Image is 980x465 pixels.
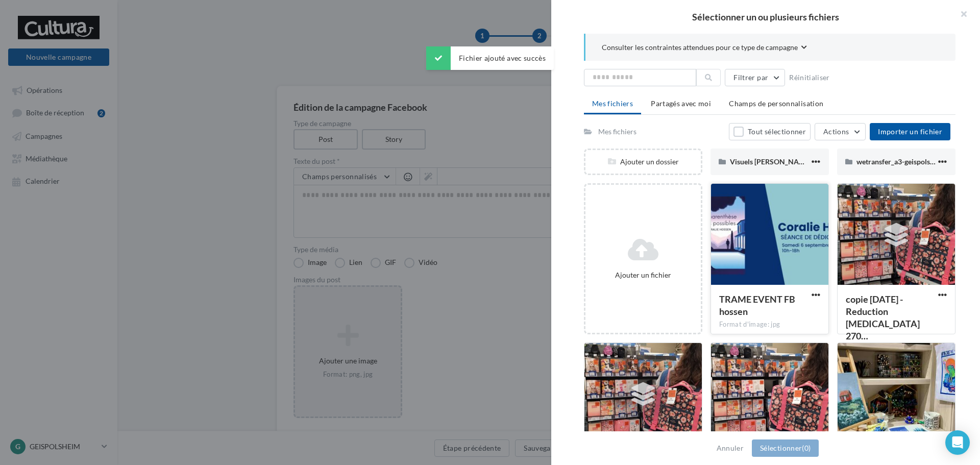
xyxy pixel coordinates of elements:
button: Sélectionner(0) [752,439,819,457]
span: Visuels [PERSON_NAME] [730,157,812,166]
div: Format d'image: jpg [719,320,820,329]
div: Fichier ajouté avec succès [426,46,554,70]
h2: Sélectionner un ou plusieurs fichiers [568,12,964,21]
span: (0) [802,444,811,452]
button: Importer un fichier [870,123,950,140]
div: Open Intercom Messenger [945,430,970,455]
span: Partagés avec moi [651,99,711,108]
span: Importer un fichier [878,127,942,136]
button: Tout sélectionner [729,123,811,140]
span: copie 27-08-2025 - Reduction PCE 270825 [846,293,920,341]
span: Actions [823,127,849,136]
span: TRAME EVENT FB hossen [719,293,795,317]
div: Ajouter un fichier [590,270,697,280]
span: Consulter les contraintes attendues pour ce type de campagne [602,42,798,53]
button: Annuler [713,442,748,454]
span: Mes fichiers [592,99,633,108]
div: Mes fichiers [598,127,636,137]
button: Consulter les contraintes attendues pour ce type de campagne [602,42,807,55]
span: Champs de personnalisation [729,99,823,108]
div: Ajouter un dossier [585,157,701,167]
button: Filtrer par [725,69,785,86]
button: Actions [815,123,866,140]
button: Réinitialiser [785,71,834,84]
